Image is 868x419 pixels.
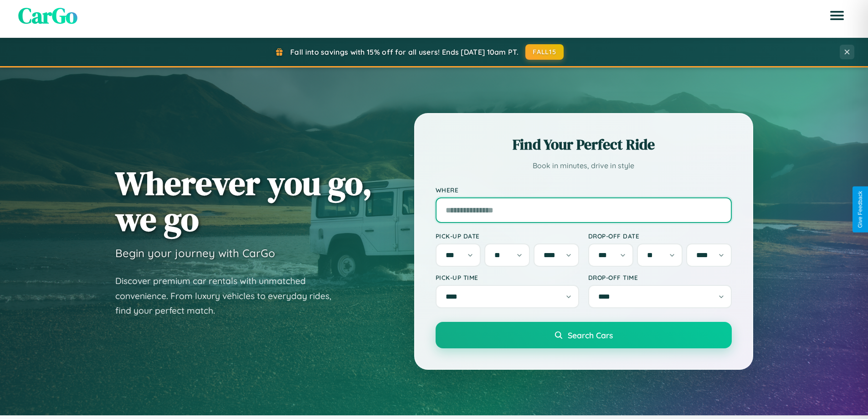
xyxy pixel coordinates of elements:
p: Book in minutes, drive in style [436,159,732,172]
label: Pick-up Date [436,232,579,240]
span: CarGo [18,0,77,31]
div: Give Feedback [857,191,863,228]
label: Where [436,186,732,194]
label: Drop-off Date [588,232,732,240]
button: Open menu [824,3,850,28]
p: Discover premium car rentals with unmatched convenience. From luxury vehicles to everyday rides, ... [115,274,343,318]
h2: Find Your Perfect Ride [436,134,732,155]
h1: Wherever you go, we go [115,165,372,237]
h3: Begin your journey with CarGo [115,246,275,260]
label: Drop-off Time [588,274,732,281]
button: FALL15 [525,44,564,60]
label: Pick-up Time [436,274,579,281]
span: Fall into savings with 15% off for all users! Ends [DATE] 10am PT. [290,47,519,57]
span: Search Cars [568,330,613,340]
button: Search Cars [436,322,732,348]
